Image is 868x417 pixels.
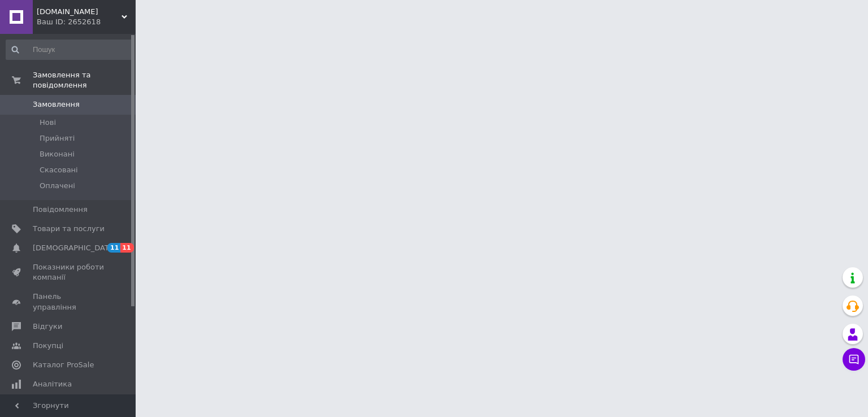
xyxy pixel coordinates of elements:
span: Товари та послуги [33,224,105,234]
span: Скасовані [40,165,78,175]
span: Показники роботи компанії [33,262,105,283]
span: Оплачені [40,181,75,191]
span: [DEMOGRAPHIC_DATA] [33,243,116,253]
span: Повідомлення [33,205,88,215]
button: Чат з покупцем [843,348,865,371]
span: Прийняті [40,133,75,144]
span: 11 [120,243,133,253]
span: Панель управління [33,292,105,312]
span: Виконані [40,149,75,159]
div: Ваш ID: 2652618 [37,17,136,27]
span: Каталог ProSale [33,360,94,370]
input: Пошук [6,40,133,60]
span: Замовлення та повідомлення [33,70,136,90]
span: 11 [107,243,120,253]
span: Нові [40,118,56,128]
span: Відгуки [33,322,62,332]
span: Покупці [33,341,63,351]
span: Аналітика [33,379,72,389]
span: DAV27.COM.UA [37,7,121,17]
span: Замовлення [33,99,80,110]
